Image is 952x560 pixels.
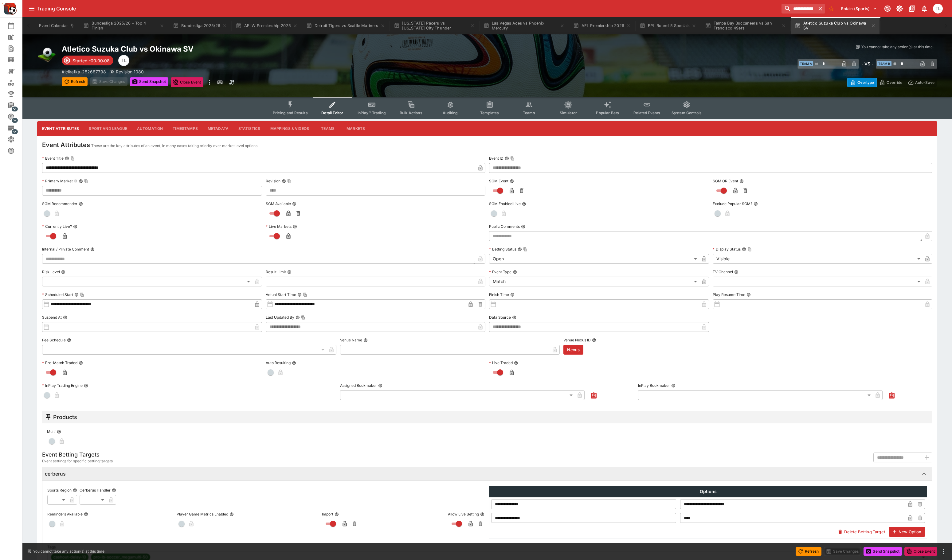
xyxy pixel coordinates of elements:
[84,383,88,388] button: InPlay Trading Engine
[335,512,339,516] button: Import
[588,390,599,401] button: Assign to Me
[489,247,516,252] p: Betting Status
[713,201,752,206] p: Exclude Popular SGM?
[84,121,132,136] button: Sport and League
[266,178,280,184] p: Revision
[26,3,37,14] button: open drawer
[826,4,836,14] button: No Bookmarks
[74,293,79,297] button: Scheduled StartCopy To Clipboard
[7,136,25,143] div: System Settings
[7,56,25,64] div: Template Search
[301,315,305,320] button: Copy To Clipboard
[112,488,116,492] button: Cerberus Handler
[847,78,937,87] div: Start From
[701,17,790,34] button: Tampa Bay Buccaneers vs San Francisco 49ers
[37,6,779,12] div: Trading Console
[713,254,923,264] div: Visible
[42,141,90,149] h4: Event Attributes
[834,527,888,537] button: Delete Betting Target
[42,292,73,297] p: Scheduled Start
[293,224,297,229] button: Live Markets
[42,156,64,161] p: Event Title
[84,512,88,516] button: Reminders Available
[919,3,930,14] button: Notifications
[671,383,676,388] button: InPlay Bookmaker
[713,269,733,274] p: TV Channel
[340,337,362,343] p: Venue Name
[510,293,515,297] button: Finish Time
[876,78,905,87] button: Override
[861,44,934,50] p: You cannot take any action(s) at this time.
[489,254,699,264] div: Open
[747,247,752,251] button: Copy To Clipboard
[489,269,511,274] p: Event Type
[7,102,25,109] div: Management
[894,3,905,14] button: Toggle light/dark mode
[303,17,389,34] button: Detroit Tigers vs Seattle Mariners
[7,79,25,86] div: Categories
[799,61,813,66] span: Team A
[292,361,296,365] button: Auto Resulting
[713,247,741,252] p: Display Status
[42,201,77,206] p: SGM Recommender
[303,293,307,297] button: Copy To Clipboard
[864,547,902,556] button: Send Snapshot
[42,224,72,229] p: Currently Live?
[400,111,422,115] span: Bulk Actions
[847,78,877,87] button: Overtype
[273,111,308,115] span: Pricing and Results
[638,383,670,388] p: InPlay Bookmaker
[229,512,234,516] button: Player Game Metrics Enabled
[933,4,943,14] div: Trent Lewis
[378,383,382,388] button: Assigned Bookmaker
[266,292,296,297] p: Actual Start Time
[510,156,515,161] button: Copy To Clipboard
[514,361,518,365] button: Live Traded
[739,179,744,183] button: SGM OR Event
[266,315,294,320] p: Last Updated By
[47,429,56,434] p: Multi
[79,202,83,206] button: SGM Recommender
[489,224,520,229] p: Public Comments
[904,547,937,556] button: Close Event
[489,156,503,161] p: Event ID
[61,270,65,274] button: Risk Level
[596,111,619,115] span: Popular Bets
[489,360,513,365] p: Live Traded
[62,77,88,86] button: Refresh
[861,60,873,67] h6: - VS -
[42,269,60,274] p: Risk Level
[505,156,509,161] button: Event IDCopy To Clipboard
[47,488,72,493] p: Sports Region
[70,156,75,161] button: Copy To Clipboard
[90,247,95,251] button: Internal / Private Comment
[203,121,233,136] button: Metadata
[314,121,342,136] button: Teams
[734,270,738,274] button: TV Channel
[7,45,25,52] div: Search
[65,156,69,161] button: Event TitleCopy To Clipboard
[2,1,17,16] img: PriceKinetics Logo
[713,178,738,184] p: SGM OR Event
[636,17,700,34] button: EPL Round 5 Specials
[390,17,479,34] button: [US_STATE] Pacers vs [US_STATE] City Thunder
[42,247,89,252] p: Internal / Private Comment
[363,338,368,342] button: Venue Name
[713,292,745,297] p: Play Resume Time
[80,488,111,493] p: Cerberus Handler
[42,383,83,388] p: InPlay Trading Engine
[73,224,77,229] button: Currently Live?
[7,33,25,41] div: New Event
[62,68,106,75] p: Copy To Clipboard
[489,292,509,297] p: Finish Time
[882,3,893,14] button: Connected to PK
[266,269,286,274] p: Result Limit
[91,143,258,149] p: These are the key attributes of an event, in many cases taking priority over market level options.
[266,360,291,365] p: Auto Resulting
[448,511,479,517] p: Allow Live Betting
[837,4,881,14] button: Select Tenant
[443,111,458,115] span: Auditing
[563,345,583,355] button: Nexus
[42,451,113,458] h5: Event Betting Targets
[915,79,934,86] p: Auto-Save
